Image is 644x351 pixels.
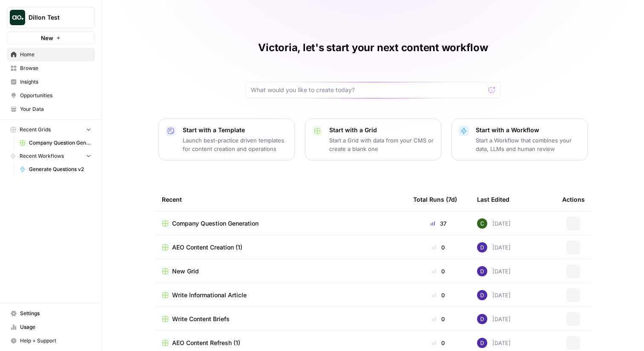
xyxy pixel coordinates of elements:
[7,7,95,28] button: Workspace: Dillon Test
[477,188,509,211] div: Last Edited
[7,48,95,61] a: Home
[562,188,585,211] div: Actions
[158,119,295,160] button: Start with a TemplateLaunch best-practice driven templates for content creation and operations
[41,34,53,42] span: New
[162,291,400,299] a: Write Informational Article
[162,243,400,252] a: AEO Content Creation (1)
[477,290,487,300] img: 6clbhjv5t98vtpq4yyt91utag0vy
[7,334,95,348] button: Help + Support
[477,242,511,252] div: [DATE]
[477,266,487,276] img: 6clbhjv5t98vtpq4yyt91utag0vy
[7,61,95,75] a: Browse
[20,126,51,133] span: Recent Grids
[7,89,95,102] a: Opportunities
[451,119,588,160] button: Start with a WorkflowStart a Workflow that combines your data, LLMs and human review
[16,136,95,150] a: Company Question Generation
[29,139,91,147] span: Company Question Generation
[413,267,463,276] div: 0
[477,338,511,348] div: [DATE]
[162,315,400,323] a: Write Content Briefs
[477,290,511,300] div: [DATE]
[7,123,95,136] button: Recent Grids
[305,119,441,160] button: Start with a GridStart a Grid with data from your CMS or create a blank one
[413,291,463,299] div: 0
[477,218,487,229] img: 14qrvic887bnlg6dzgoj39zarp80
[162,219,400,228] a: Company Question Generation
[20,78,91,86] span: Insights
[329,126,434,134] p: Start with a Grid
[20,105,91,113] span: Your Data
[476,136,581,153] p: Start a Workflow that combines your data, LLMs and human review
[183,136,287,153] p: Launch best-practice driven templates for content creation and operations
[162,339,400,347] a: AEO Content Refresh (1)
[29,165,91,173] span: Generate Questions v2
[172,291,247,299] span: Write Informational Article
[477,266,511,276] div: [DATE]
[172,219,259,228] span: Company Question Generation
[172,339,240,347] span: AEO Content Refresh (1)
[413,219,463,228] div: 37
[20,337,91,345] span: Help + Support
[7,75,95,89] a: Insights
[477,218,511,229] div: [DATE]
[162,267,400,276] a: New Grid
[251,86,485,94] input: What would you like to create today?
[477,338,487,348] img: 6clbhjv5t98vtpq4yyt91utag0vy
[20,152,64,160] span: Recent Workflows
[476,126,581,134] p: Start with a Workflow
[20,310,91,317] span: Settings
[172,315,230,323] span: Write Content Briefs
[7,102,95,116] a: Your Data
[10,10,25,25] img: Dillon Test Logo
[413,315,463,323] div: 0
[16,162,95,176] a: Generate Questions v2
[258,41,488,55] h1: Victoria, let's start your next content workflow
[20,323,91,331] span: Usage
[20,92,91,99] span: Opportunities
[329,136,434,153] p: Start a Grid with data from your CMS or create a blank one
[29,13,80,22] span: Dillon Test
[7,320,95,334] a: Usage
[7,150,95,162] button: Recent Workflows
[7,32,95,44] button: New
[413,243,463,252] div: 0
[477,314,487,324] img: 6clbhjv5t98vtpq4yyt91utag0vy
[20,64,91,72] span: Browse
[413,339,463,347] div: 0
[477,314,511,324] div: [DATE]
[172,243,242,252] span: AEO Content Creation (1)
[477,242,487,252] img: 6clbhjv5t98vtpq4yyt91utag0vy
[162,188,400,211] div: Recent
[183,126,287,134] p: Start with a Template
[20,51,91,58] span: Home
[413,188,457,211] div: Total Runs (7d)
[7,307,95,320] a: Settings
[172,267,199,276] span: New Grid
